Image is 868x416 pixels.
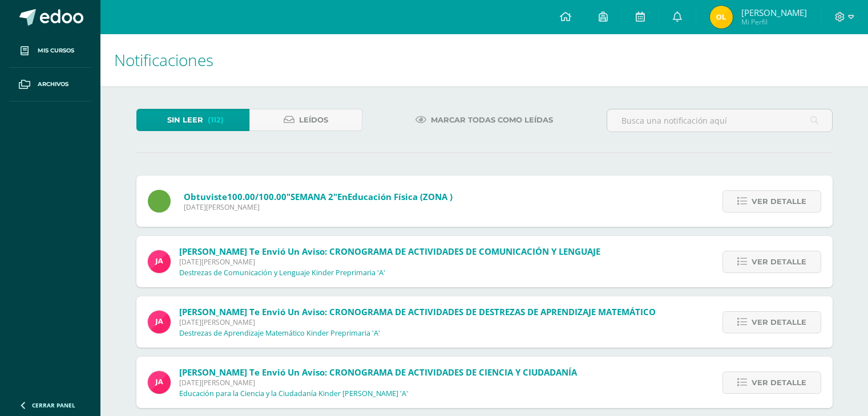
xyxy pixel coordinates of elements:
[249,109,362,131] a: Leídos
[179,366,577,378] span: [PERSON_NAME] te envió un aviso: CRONOGRAMA DE ACTIVIDADES DE CIENCIA Y CIUDADANÍA
[741,7,807,18] span: [PERSON_NAME]
[9,68,91,101] a: Archivos
[179,317,656,327] span: [DATE][PERSON_NAME]
[179,378,577,388] span: [DATE][PERSON_NAME]
[38,80,68,89] span: Archivos
[179,329,380,338] p: Destrezas de Aprendizaje Matemático Kinder Preprimaria 'A'
[148,371,171,394] img: 3371138761041f4aab1274f6ad2dc297.png
[227,191,286,202] span: 100.00/100.00
[710,6,733,28] img: 65252ca9101bf6ecf00b6d087c345a9c.png
[114,49,213,71] span: Notificaciones
[184,191,453,202] span: Obtuviste en
[136,109,249,131] a: Sin leer(112)
[32,401,75,409] span: Cerrar panel
[184,202,453,212] span: [DATE][PERSON_NAME]
[607,109,832,132] input: Busca una notificación aquí
[286,191,337,202] span: "SEMANA 2"
[179,268,385,278] p: Destrezas de Comunicación y Lenguaje Kinder Preprimaria 'A'
[179,246,600,257] span: [PERSON_NAME] te envió un aviso: CRONOGRAMA DE ACTIVIDADES DE COMUNICACIÓN Y LENGUAJE
[752,251,806,272] span: Ver detalle
[348,191,453,202] span: Educación Física (ZONA )
[401,109,567,131] a: Marcar todas como leídas
[38,46,74,55] span: Mis cursos
[148,250,171,273] img: 3371138761041f4aab1274f6ad2dc297.png
[148,311,171,333] img: 3371138761041f4aab1274f6ad2dc297.png
[431,109,553,130] span: Marcar todas como leídas
[741,17,807,27] span: Mi Perfil
[179,306,656,317] span: [PERSON_NAME] te envió un aviso: CRONOGRAMA DE ACTIVIDADES DE DESTREZAS DE APRENDIZAJE MATEMÁTICO
[9,34,91,68] a: Mis cursos
[179,257,600,267] span: [DATE][PERSON_NAME]
[167,109,203,130] span: Sin leer
[179,389,408,398] p: Educación para la Ciencia y la Ciudadanía Kinder [PERSON_NAME] 'A'
[208,109,224,130] span: (112)
[752,372,806,393] span: Ver detalle
[752,312,806,333] span: Ver detalle
[299,109,328,130] span: Leídos
[752,191,806,212] span: Ver detalle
